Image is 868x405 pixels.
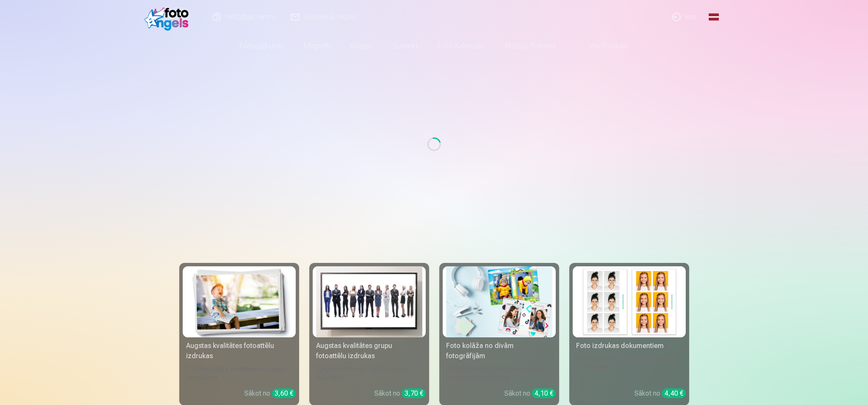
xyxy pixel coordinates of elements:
[144,3,193,31] img: /fa3
[402,388,426,398] div: 3,70 €
[532,388,556,398] div: 4,10 €
[294,34,340,58] a: Magnēti
[313,365,426,382] div: Spilgtas krāsas uz Fuji Film Crystal fotopapīra
[183,341,296,361] div: Augstas kvalitātes fotoattēlu izdrukas
[229,34,294,58] a: Foto izdrukas
[186,231,682,246] h3: Foto izdrukas
[340,34,382,58] a: Krūzes
[186,266,292,337] img: Augstas kvalitātes fotoattēlu izdrukas
[494,34,565,58] a: Atslēgu piekariņi
[244,388,296,399] div: Sākot no
[427,34,494,58] a: Foto kalendāri
[565,34,639,58] a: Visi produkti
[183,365,296,382] div: 210 gsm papīrs, piesātināta krāsa un detalizācija
[313,341,426,361] div: Augstas kvalitātes grupu fotoattēlu izdrukas
[634,388,686,399] div: Sākot no
[662,388,686,398] div: 4,40 €
[576,266,682,337] img: Foto izdrukas dokumentiem
[443,341,556,361] div: Foto kolāža no divām fotogrāfijām
[272,388,296,398] div: 3,60 €
[573,354,686,382] div: Universālas foto izdrukas dokumentiem (6 fotogrāfijas)
[573,341,686,351] div: Foto izdrukas dokumentiem
[316,266,422,337] img: Augstas kvalitātes grupu fotoattēlu izdrukas
[443,365,556,382] div: [DEMOGRAPHIC_DATA] neaizmirstami mirkļi vienā skaistā bildē
[446,266,552,337] img: Foto kolāža no divām fotogrāfijām
[504,388,556,399] div: Sākot no
[382,34,427,58] a: Suvenīri
[374,388,426,399] div: Sākot no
